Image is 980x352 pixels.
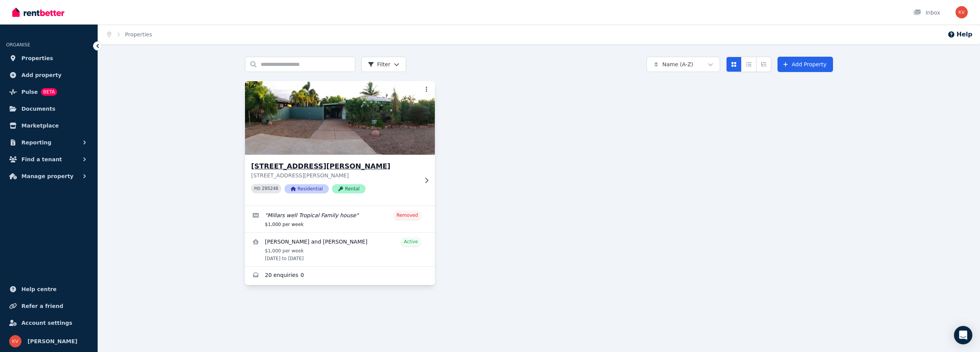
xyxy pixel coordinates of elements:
span: Pulse [21,87,38,97]
span: Residential [284,184,329,193]
button: Manage property [6,169,91,184]
span: Marketplace [21,121,59,130]
span: Rental [332,184,366,193]
span: Find a tenant [21,155,62,164]
button: More options [421,84,432,95]
img: KRASIMIR VELKOV [955,6,968,18]
a: Properties [6,51,91,66]
button: Name (A-Z) [647,57,720,72]
div: Open Intercom Messenger [954,326,972,344]
img: KRASIMIR VELKOV [9,335,21,347]
span: [PERSON_NAME] [28,337,77,346]
a: Properties [125,31,152,38]
a: Enquiries for 8 Lawrence Way, Millars Well [245,267,435,285]
span: Add property [21,70,62,80]
span: Account settings [21,318,72,327]
span: Documents [21,104,56,113]
div: Inbox [913,9,940,16]
button: Help [947,30,972,39]
span: Name (A-Z) [662,61,693,68]
button: Filter [361,57,406,72]
a: Edit listing: Millars well Tropical Family house [245,206,435,232]
a: 8 Lawrence Way, Millars Well[STREET_ADDRESS][PERSON_NAME][STREET_ADDRESS][PERSON_NAME]PID 295248R... [245,81,435,206]
span: Filter [368,61,390,68]
span: Help centre [21,285,57,294]
a: Help centre [6,282,91,297]
a: Add Property [777,57,833,72]
span: Reporting [21,138,51,147]
img: 8 Lawrence Way, Millars Well [240,79,440,157]
button: Card view [726,57,742,72]
a: Account settings [6,315,91,331]
span: Manage property [21,172,73,181]
small: PID [254,187,260,191]
span: Properties [21,54,53,63]
h3: [STREET_ADDRESS][PERSON_NAME] [251,161,418,172]
a: View details for David and Margaret Standley [245,232,435,266]
a: Refer a friend [6,298,91,314]
button: Expanded list view [756,57,771,72]
button: Compact list view [741,57,756,72]
img: RentBetter [12,7,64,18]
a: Documents [6,101,91,116]
a: Marketplace [6,118,91,133]
code: 295248 [262,186,278,192]
span: BETA [41,88,57,96]
span: Refer a friend [21,301,63,311]
a: PulseBETA [6,84,91,100]
div: View options [726,57,771,72]
button: Find a tenant [6,152,91,167]
button: Reporting [6,135,91,150]
span: ORGANISE [6,42,30,47]
p: [STREET_ADDRESS][PERSON_NAME] [251,172,418,179]
nav: Breadcrumb [98,25,161,44]
a: Add property [6,67,91,83]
